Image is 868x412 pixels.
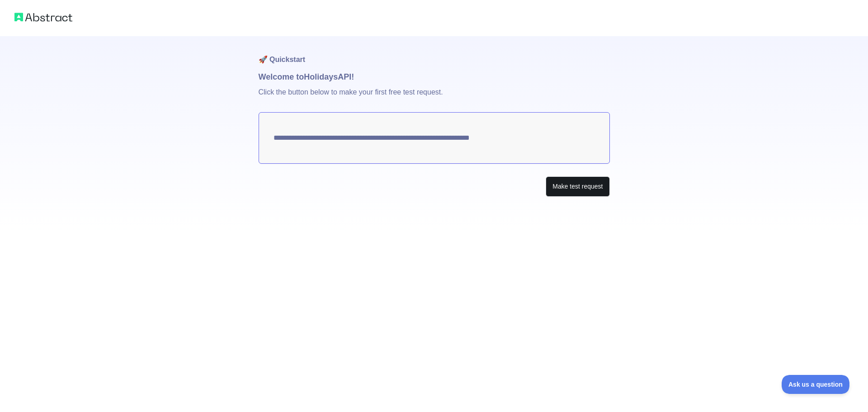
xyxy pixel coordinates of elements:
p: Click the button below to make your first free test request. [259,83,610,112]
iframe: Toggle Customer Support [782,375,850,394]
button: Make test request [546,176,609,197]
img: Abstract logo [14,11,72,24]
h1: 🚀 Quickstart [259,36,610,71]
h1: Welcome to Holidays API! [259,71,610,83]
